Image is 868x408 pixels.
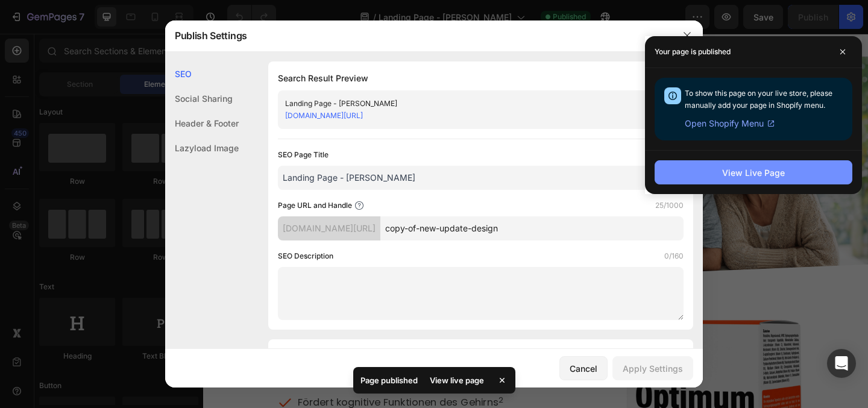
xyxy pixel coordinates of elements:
div: Landing Page - [PERSON_NAME] [285,98,656,110]
input: Handle [380,216,684,240]
p: Page published [360,374,418,386]
label: Page URL and Handle [278,199,352,212]
span: Mentale Power für mehr Lebensqualität. [61,87,300,141]
span: Open Shopify Menu [685,116,764,131]
div: Drop element here [552,155,615,165]
div: Header & Footer [165,111,239,136]
sup: 1 [266,364,268,375]
div: View Live Page [722,166,785,179]
span: To show this page on your live store, please manually add your page in Shopify menu. [685,89,832,110]
label: SEO Description [278,250,333,262]
button: Cancel [559,356,608,380]
div: SEO [165,61,239,86]
div: [DOMAIN_NAME][URL] [278,216,380,240]
label: 0/160 [664,250,684,262]
div: Apply Settings [623,362,683,375]
p: Your page is published [655,46,731,58]
button: Jetzt bestellen [145,212,266,236]
sup: 2 [321,392,326,404]
div: Jetzt bestellen [162,215,250,233]
button: View Live Page [655,160,852,184]
div: Cancel [570,362,597,375]
div: Publish Settings [165,20,671,51]
a: [DOMAIN_NAME][URL] [285,111,363,120]
div: Social Sharing [165,86,239,111]
input: Title [278,166,684,190]
span: Unterstützt Gedächtnis, Konzentration und Ausgeglichenheit mit einer optimalen Nährstoff-Kombinat... [61,150,319,203]
div: Lazyload Image [165,136,239,160]
label: 25/1000 [655,199,684,212]
p: Unterstützt das Nervensystem [102,364,326,380]
h1: Search Result Preview [278,71,684,86]
div: Open Intercom Messenger [827,349,856,378]
div: View live page [423,372,491,389]
label: SEO Page Title [278,149,329,161]
button: Apply Settings [612,356,693,380]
